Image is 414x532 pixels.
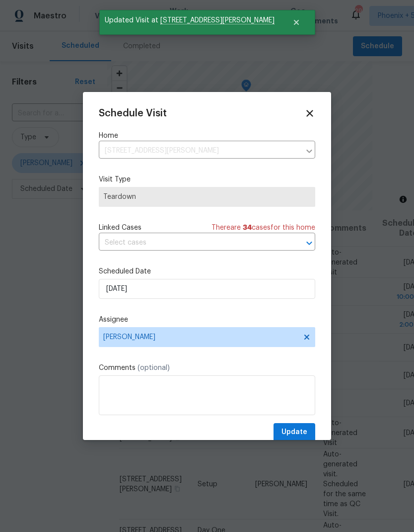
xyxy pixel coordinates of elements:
button: Open [302,236,316,250]
span: Close [304,108,315,119]
input: M/D/YYYY [99,279,315,299]
label: Home [99,131,315,141]
span: Teardown [103,192,311,202]
span: (optional) [138,364,170,371]
span: Schedule Visit [99,108,167,118]
label: Comments [99,363,315,373]
span: 34 [243,224,252,231]
label: Scheduled Date [99,266,315,276]
input: Select cases [99,235,287,251]
span: There are case s for this home [211,223,315,233]
span: [PERSON_NAME] [103,333,298,341]
span: Update [281,426,307,439]
span: Updated Visit at [99,10,280,31]
input: Enter in an address [99,143,300,159]
label: Assignee [99,315,315,325]
button: Update [274,423,315,442]
span: Linked Cases [99,223,141,233]
label: Visit Type [99,175,315,184]
button: Close [280,12,313,32]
